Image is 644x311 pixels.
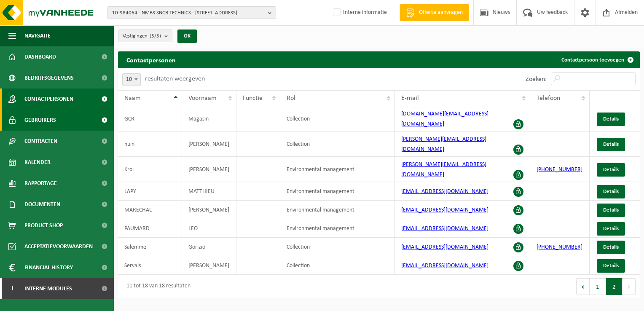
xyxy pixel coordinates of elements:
[118,201,182,219] td: MARECHAL
[597,185,625,198] a: Details
[24,46,56,67] span: Dashboard
[597,241,625,254] a: Details
[537,244,582,250] a: [PHONE_NUMBER]
[24,257,73,278] span: Financial History
[603,263,619,268] span: Details
[400,4,469,21] a: Offerte aanvragen
[118,157,182,182] td: Krol
[603,244,619,250] span: Details
[24,173,57,194] span: Rapportage
[280,238,395,256] td: Collection
[118,238,182,256] td: Salemme
[280,157,395,182] td: Environmental management
[24,88,73,110] span: Contactpersonen
[24,67,74,88] span: Bedrijfsgegevens
[24,194,60,215] span: Documenten
[118,131,182,157] td: huin
[401,225,488,232] a: [EMAIL_ADDRESS][DOMAIN_NAME]
[401,95,419,102] span: E-mail
[555,51,639,68] a: Contactpersoon toevoegen
[280,219,395,238] td: Environmental management
[597,204,625,217] a: Details
[401,111,488,127] a: [DOMAIN_NAME][EMAIL_ADDRESS][DOMAIN_NAME]
[118,51,184,68] h2: Contactpersonen
[597,113,625,126] a: Details
[124,95,141,102] span: Naam
[280,106,395,131] td: Collection
[118,182,182,201] td: LAPY
[401,161,486,178] a: [PERSON_NAME][EMAIL_ADDRESS][DOMAIN_NAME]
[118,29,172,42] button: Vestigingen(5/5)
[280,131,395,157] td: Collection
[188,95,217,102] span: Voornaam
[112,7,265,19] span: 10-984064 - NMBS SNCB TECHNICS - [STREET_ADDRESS]
[24,215,63,236] span: Product Shop
[182,182,236,201] td: MATTHIEU
[603,207,619,213] span: Details
[597,259,625,273] a: Details
[603,116,619,122] span: Details
[24,25,51,46] span: Navigatie
[122,279,191,294] div: 11 tot 18 van 18 resultaten
[118,106,182,131] td: GCR
[118,219,182,238] td: PAUMARD
[401,207,488,213] a: [EMAIL_ADDRESS][DOMAIN_NAME]
[417,8,465,17] span: Offerte aanvragen
[107,6,276,19] button: 10-984064 - NMBS SNCB TECHNICS - [STREET_ADDRESS]
[182,157,236,182] td: [PERSON_NAME]
[603,167,619,172] span: Details
[331,6,387,19] label: Interne informatie
[606,278,623,295] button: 2
[24,152,51,173] span: Kalender
[145,75,205,82] label: resultaten weergeven
[182,219,236,238] td: LEO
[401,136,486,153] a: [PERSON_NAME][EMAIL_ADDRESS][DOMAIN_NAME]
[243,95,263,102] span: Functie
[122,73,141,86] span: 10
[590,278,606,295] button: 1
[123,74,140,86] span: 10
[603,189,619,194] span: Details
[526,76,547,83] label: Zoeken:
[401,188,488,195] a: [EMAIL_ADDRESS][DOMAIN_NAME]
[8,278,16,299] span: I
[177,29,197,43] button: OK
[182,201,236,219] td: [PERSON_NAME]
[603,142,619,147] span: Details
[597,222,625,236] a: Details
[623,278,636,295] button: Next
[597,163,625,177] a: Details
[182,238,236,256] td: Gorizio
[597,138,625,151] a: Details
[576,278,590,295] button: Previous
[537,166,582,173] a: [PHONE_NUMBER]
[24,110,56,131] span: Gebruikers
[280,182,395,201] td: Environmental management
[280,256,395,275] td: Collection
[401,263,488,269] a: [EMAIL_ADDRESS][DOMAIN_NAME]
[123,30,161,43] span: Vestigingen
[603,226,619,231] span: Details
[182,256,236,275] td: [PERSON_NAME]
[287,95,295,102] span: Rol
[537,95,560,102] span: Telefoon
[24,131,57,152] span: Contracten
[280,201,395,219] td: Environmental management
[24,278,72,299] span: Interne modules
[150,33,161,39] count: (5/5)
[182,131,236,157] td: [PERSON_NAME]
[24,236,93,257] span: Acceptatievoorwaarden
[182,106,236,131] td: Magasin
[118,256,182,275] td: Servais
[401,244,488,250] a: [EMAIL_ADDRESS][DOMAIN_NAME]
